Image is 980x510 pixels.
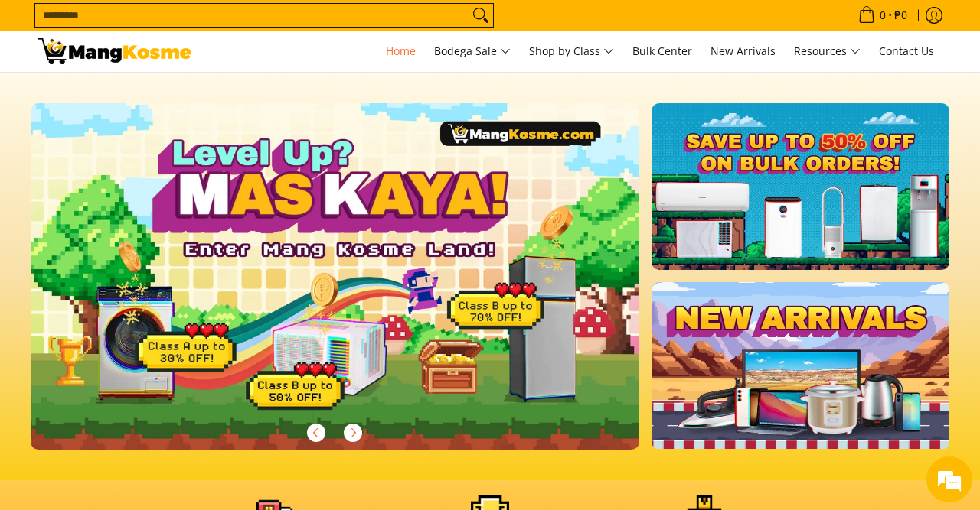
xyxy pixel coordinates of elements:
[786,31,868,72] a: Resources
[521,31,622,72] a: Shop by Class
[892,10,910,21] span: ₱0
[31,103,639,450] img: Gaming desktop banner
[386,44,416,58] span: Home
[299,416,333,450] button: Previous
[877,10,888,21] span: 0
[703,31,783,72] a: New Arrivals
[434,42,511,61] span: Bodega Sale
[710,44,776,58] span: New Arrivals
[632,44,692,58] span: Bulk Center
[879,44,934,58] span: Contact Us
[854,7,912,24] span: •
[336,416,370,450] button: Next
[871,31,942,72] a: Contact Us
[378,31,423,72] a: Home
[38,38,191,64] img: Mang Kosme: Your Home Appliances Warehouse Sale Partner!
[426,31,518,72] a: Bodega Sale
[469,4,493,27] button: Search
[794,42,861,61] span: Resources
[529,42,614,61] span: Shop by Class
[207,31,942,72] nav: Main Menu
[625,31,700,72] a: Bulk Center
